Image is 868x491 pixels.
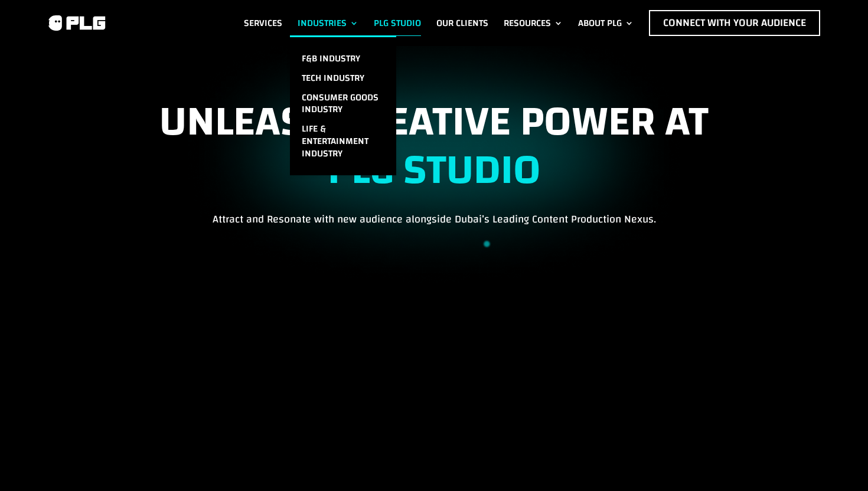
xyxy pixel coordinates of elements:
a: F&B Industry [290,49,396,68]
p: Attract and Resonate with new audience alongside Dubai’s Leading Content Production Nexus. [47,211,821,228]
a: Tech Industry [290,68,396,88]
a: About PLG [578,10,634,36]
a: Consumer Goods Industry [290,88,396,120]
a: PLG Studio [374,10,421,36]
h1: UNLEASH CREATIVE POWER AT [47,98,821,211]
a: Services [244,10,282,36]
strong: PLG STUDIO [328,131,541,209]
a: Our Clients [436,10,488,36]
a: Life & Entertainment Industry [290,119,396,163]
a: Resources [504,10,563,36]
a: Connect with Your Audience [649,10,820,36]
a: Industries [298,10,358,36]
